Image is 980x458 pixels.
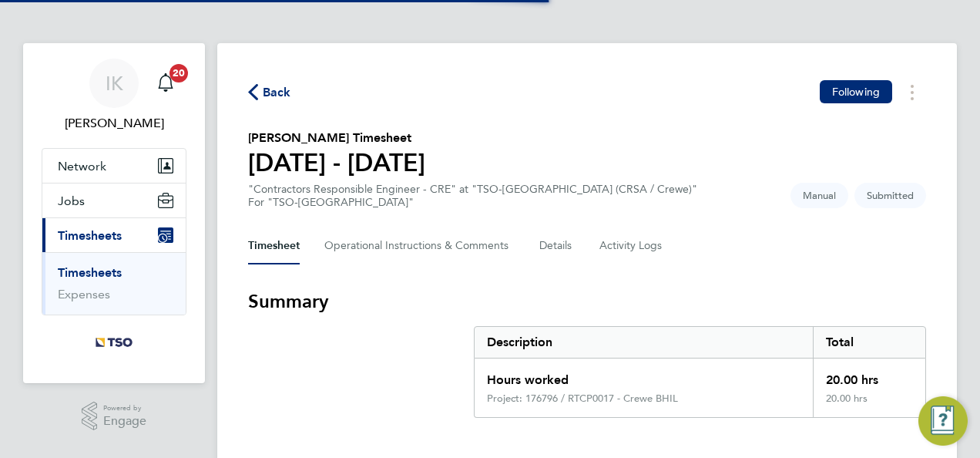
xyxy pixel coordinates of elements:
span: This timesheet was manually created. [790,183,848,208]
button: Activity Logs [599,227,664,264]
button: Network [42,149,186,183]
button: Following [820,80,892,103]
div: For "TSO-[GEOGRAPHIC_DATA]" [248,196,697,209]
div: Hours worked [475,359,813,392]
span: Iain Kelly [42,114,186,133]
span: Network [58,159,106,173]
div: Summary [474,326,926,418]
button: Back [248,83,291,102]
h3: Summary [248,289,926,314]
button: Timesheets Menu [898,80,926,104]
span: Jobs [58,194,85,208]
a: Expenses [58,287,110,301]
button: Operational Instructions & Comments [324,227,515,264]
div: Total [813,327,925,358]
h1: [DATE] - [DATE] [248,147,425,178]
button: Details [539,227,575,264]
div: Project: 176796 / RTCP0017 - Crewe BHIL [487,392,678,405]
span: Following [832,85,880,99]
span: Engage [103,415,146,428]
h2: [PERSON_NAME] Timesheet [248,129,425,147]
button: Engage Resource Center [918,396,968,446]
div: Description [475,327,813,358]
a: Timesheets [58,265,122,280]
span: This timesheet is Submitted. [854,183,926,208]
div: "Contractors Responsible Engineer - CRE" at "TSO-[GEOGRAPHIC_DATA] (CRSA / Crewe)" [248,183,697,209]
a: Go to home page [42,331,186,355]
span: 20 [169,64,188,83]
a: IK[PERSON_NAME] [42,59,186,133]
a: 20 [150,59,181,108]
div: 20.00 hrs [813,359,925,392]
button: Timesheets [42,218,186,252]
img: tso-uk-logo-retina.png [87,331,141,355]
span: Back [263,83,291,102]
a: Powered byEngage [82,402,147,431]
button: Jobs [42,184,186,217]
nav: Main navigation [23,43,205,383]
div: Timesheets [42,252,186,315]
button: Timesheet [248,227,300,264]
span: IK [106,73,123,93]
div: 20.00 hrs [813,392,925,417]
span: Timesheets [58,228,122,243]
span: Powered by [103,402,146,415]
